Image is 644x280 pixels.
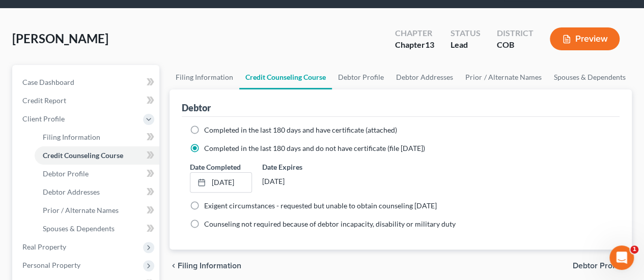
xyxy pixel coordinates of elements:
[395,27,434,39] div: Chapter
[550,27,620,50] button: Preview
[35,220,159,238] a: Spouses & Dependents
[35,183,159,201] a: Debtor Addresses
[22,261,80,269] span: Personal Property
[547,65,631,89] a: Spouses & Dependents
[170,262,241,270] button: chevron_left Filing Information
[332,65,390,89] a: Debtor Profile
[22,242,66,251] span: Real Property
[204,126,397,134] span: Completed in the last 180 days and have certificate (attached)
[43,133,100,141] span: Filing Information
[43,151,123,160] span: Credit Counseling Course
[262,162,324,172] label: Date Expires
[22,114,65,123] span: Client Profile
[43,188,100,196] span: Debtor Addresses
[459,65,547,89] a: Prior / Alternate Names
[14,91,159,110] a: Credit Report
[170,65,239,89] a: Filing Information
[43,224,115,233] span: Spouses & Dependents
[178,262,241,270] span: Filing Information
[204,220,456,228] span: Counseling not required because of debtor incapacity, disability or military duty
[609,245,634,270] iframe: Intercom live chat
[497,27,534,39] div: District
[43,169,89,178] span: Debtor Profile
[35,128,159,146] a: Filing Information
[573,262,624,270] span: Debtor Profile
[451,27,481,39] div: Status
[190,173,251,192] a: [DATE]
[35,146,159,165] a: Credit Counseling Course
[190,162,241,172] label: Date Completed
[497,39,534,51] div: COB
[204,201,437,210] span: Exigent circumstances - requested but unable to obtain counseling [DATE]
[239,65,332,89] a: Credit Counseling Course
[14,73,159,91] a: Case Dashboard
[182,102,211,114] div: Debtor
[630,245,638,254] span: 1
[573,262,632,270] button: Debtor Profile chevron_right
[204,144,425,152] span: Completed in the last 180 days and do not have certificate (file [DATE])
[425,40,434,49] span: 13
[395,39,434,51] div: Chapter
[35,201,159,220] a: Prior / Alternate Names
[12,31,108,46] span: [PERSON_NAME]
[262,172,324,191] div: [DATE]
[170,262,178,270] i: chevron_left
[390,65,459,89] a: Debtor Addresses
[35,165,159,183] a: Debtor Profile
[451,39,481,51] div: Lead
[22,78,74,86] span: Case Dashboard
[43,206,119,214] span: Prior / Alternate Names
[22,96,66,105] span: Credit Report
